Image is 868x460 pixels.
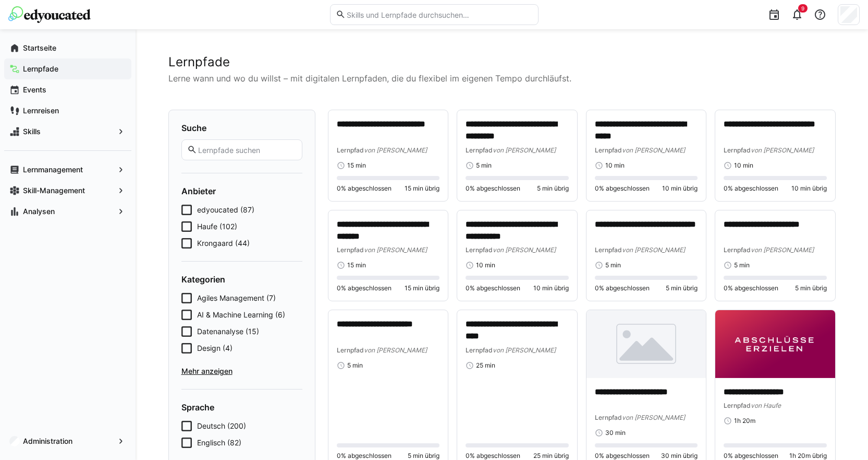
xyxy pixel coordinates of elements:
[337,346,364,354] span: Lernpfad
[789,452,827,460] span: 1h 20m übrig
[493,246,556,254] span: von [PERSON_NAME]
[724,184,778,193] span: 0% abgeschlossen
[181,274,302,285] h4: Kategorien
[181,402,302,412] h4: Sprache
[364,146,427,154] span: von [PERSON_NAME]
[724,402,751,409] span: Lernpfad
[595,246,622,254] span: Lernpfad
[197,421,246,431] span: Deutsch (200)
[168,54,836,70] h2: Lernpfade
[622,246,685,254] span: von [PERSON_NAME]
[466,146,493,154] span: Lernpfad
[405,284,439,292] span: 15 min übrig
[337,146,364,154] span: Lernpfad
[533,284,569,292] span: 10 min übrig
[197,293,276,303] span: Agiles Management (7)
[605,161,625,170] span: 10 min
[734,417,755,425] span: 1h 20m
[181,186,302,196] h4: Anbieter
[724,284,778,292] span: 0% abgeschlossen
[751,402,781,409] span: von Haufe
[666,284,698,292] span: 5 min übrig
[595,146,622,154] span: Lernpfad
[168,72,836,85] p: Lerne wann und wo du willst – mit digitalen Lernpfaden, die du flexibel im eigenen Tempo durchläu...
[346,10,532,19] input: Skills und Lernpfade durchsuchen…
[595,414,622,421] span: Lernpfad
[595,284,650,292] span: 0% abgeschlossen
[605,429,626,437] span: 30 min
[493,346,556,354] span: von [PERSON_NAME]
[795,284,827,292] span: 5 min übrig
[408,452,439,460] span: 5 min übrig
[724,452,778,460] span: 0% abgeschlossen
[661,452,698,460] span: 30 min übrig
[466,284,520,292] span: 0% abgeschlossen
[595,452,650,460] span: 0% abgeschlossen
[662,184,698,193] span: 10 min übrig
[751,246,814,254] span: von [PERSON_NAME]
[586,310,706,378] img: image
[347,161,366,170] span: 15 min
[197,326,259,337] span: Datenanalyse (15)
[801,5,804,11] span: 9
[197,238,250,249] span: Krongaard (44)
[533,452,569,460] span: 25 min übrig
[622,146,685,154] span: von [PERSON_NAME]
[197,343,233,353] span: Design (4)
[605,261,621,269] span: 5 min
[405,184,439,193] span: 15 min übrig
[476,161,492,170] span: 5 min
[181,366,302,376] span: Mehr anzeigen
[724,146,751,154] span: Lernpfad
[197,310,285,320] span: AI & Machine Learning (6)
[734,161,753,170] span: 10 min
[197,438,241,448] span: Englisch (82)
[197,205,254,215] span: edyoucated (87)
[337,246,364,254] span: Lernpfad
[791,184,827,193] span: 10 min übrig
[347,261,366,269] span: 15 min
[537,184,569,193] span: 5 min übrig
[466,452,520,460] span: 0% abgeschlossen
[476,261,495,269] span: 10 min
[347,361,363,370] span: 5 min
[622,414,685,421] span: von [PERSON_NAME]
[181,123,302,133] h4: Suche
[197,221,237,232] span: Haufe (102)
[337,284,392,292] span: 0% abgeschlossen
[466,184,520,193] span: 0% abgeschlossen
[751,146,814,154] span: von [PERSON_NAME]
[466,246,493,254] span: Lernpfad
[364,246,427,254] span: von [PERSON_NAME]
[715,310,835,378] img: image
[337,184,392,193] span: 0% abgeschlossen
[595,184,650,193] span: 0% abgeschlossen
[734,261,750,269] span: 5 min
[466,346,493,354] span: Lernpfad
[476,361,495,370] span: 25 min
[724,246,751,254] span: Lernpfad
[197,145,296,155] input: Lernpfade suchen
[337,452,392,460] span: 0% abgeschlossen
[493,146,556,154] span: von [PERSON_NAME]
[364,346,427,354] span: von [PERSON_NAME]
